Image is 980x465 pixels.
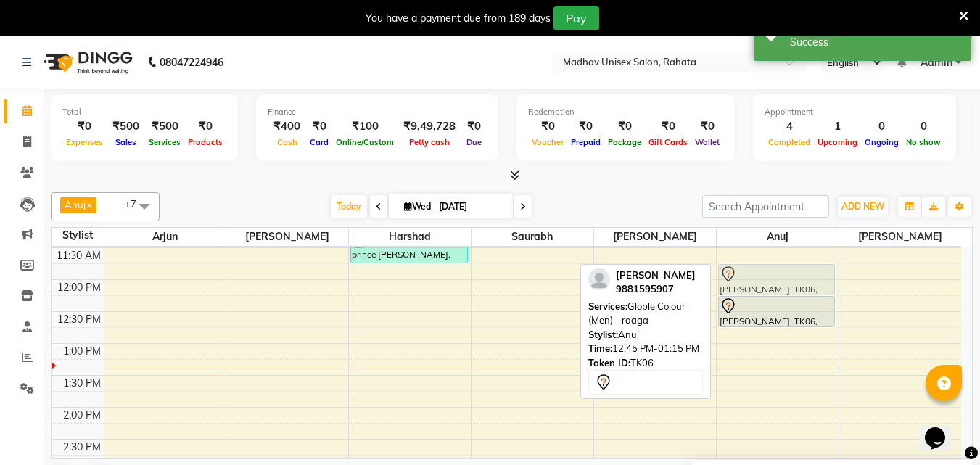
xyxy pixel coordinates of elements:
span: Expenses [62,137,107,147]
span: Gift Cards [645,137,691,147]
span: Services [145,137,184,147]
span: Voucher [528,137,567,147]
a: x [86,199,92,210]
span: Due [463,137,485,147]
img: logo [37,42,136,83]
span: Time: [588,342,612,354]
div: 2:30 PM [60,440,104,455]
div: ₹0 [461,118,487,135]
input: Search Appointment [702,195,829,218]
div: ₹0 [306,118,332,135]
div: 0 [902,118,944,135]
div: Anuj [588,328,703,342]
span: [PERSON_NAME] [839,228,961,246]
span: Admin [921,55,952,70]
div: 1 [814,118,861,135]
input: 2025-09-03 [435,196,507,218]
span: [PERSON_NAME] [226,228,348,246]
div: ₹0 [691,118,723,135]
div: ₹0 [62,118,107,135]
div: You have a payment due from 189 days [366,11,551,26]
iframe: chat widget [919,407,965,450]
div: 11:30 AM [54,248,104,263]
span: Sales [112,137,140,147]
div: ₹100 [332,118,398,135]
div: ₹0 [645,118,691,135]
div: Redemption [528,106,723,118]
div: [PERSON_NAME], TK06, 12:15 PM-12:45 PM, [PERSON_NAME] (Men) - [PERSON_NAME] Trim [719,297,835,326]
span: No show [902,137,944,147]
div: Stylist [52,228,104,243]
div: Appointment [765,106,944,118]
span: Package [604,137,645,147]
div: ₹0 [604,118,645,135]
div: 1:30 PM [60,376,104,391]
span: Token ID: [588,357,630,369]
span: Cash [273,137,301,147]
span: Anuj [65,199,86,210]
span: Prepaid [567,137,604,147]
span: Arjun [104,228,226,246]
span: Wallet [691,137,723,147]
div: ₹9,49,728 [398,118,461,135]
div: ₹0 [567,118,604,135]
div: ₹0 [184,118,226,135]
span: [PERSON_NAME] [616,269,696,281]
div: prince [PERSON_NAME], TK05, 11:15 AM-11:45 AM, Haircut (Men) - Mens Haircut W/O Wash [351,233,467,263]
div: 12:30 PM [54,312,104,327]
div: 2:00 PM [60,408,104,423]
span: Anuj [717,228,839,246]
span: [PERSON_NAME] [594,228,716,246]
span: Petty cash [405,137,453,147]
div: 12:00 PM [54,280,104,295]
div: 4 [765,118,814,135]
div: 9881595907 [616,282,696,297]
div: ₹400 [268,118,306,135]
span: Upcoming [814,137,861,147]
div: Finance [268,106,487,118]
div: 0 [861,118,902,135]
button: ADD NEW [838,197,888,217]
button: Pay [553,6,599,30]
span: Online/Custom [332,137,398,147]
div: 12:45 PM-01:15 PM [588,342,703,356]
span: +7 [125,198,147,210]
span: Today [331,195,367,218]
div: TK06 [588,356,703,371]
span: Products [184,137,226,147]
span: ADD NEW [841,201,884,212]
b: 08047224946 [160,42,223,83]
div: [PERSON_NAME], TK06, 12:45 PM-01:15 PM, Globle Colour (Men) - raaga [719,265,835,295]
span: saurabh [472,228,593,246]
div: 1:00 PM [60,344,104,359]
span: Globle Colour (Men) - raaga [588,300,685,326]
span: Stylist: [588,329,618,340]
div: ₹0 [528,118,567,135]
span: Ongoing [861,137,902,147]
div: Success [790,35,960,50]
div: ₹500 [107,118,145,135]
div: ₹500 [145,118,184,135]
span: Completed [765,137,814,147]
div: Total [62,106,226,118]
span: Wed [400,201,435,212]
img: profile [588,268,610,290]
span: Card [306,137,332,147]
span: Services: [588,300,627,312]
span: Harshad [349,228,471,246]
